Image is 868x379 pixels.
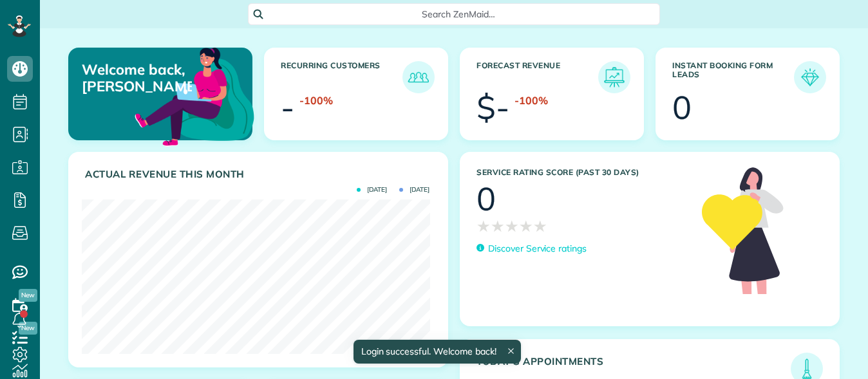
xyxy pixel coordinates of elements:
[476,183,496,215] div: 0
[476,61,598,93] h3: Forecast Revenue
[797,64,823,90] img: icon_form_leads-04211a6a04a5b2264e4ee56bc0799ec3eb69b7e499cbb523a139df1d13a81ae0.png
[82,61,192,95] p: Welcome back, [PERSON_NAME]!
[491,215,505,237] span: ★
[281,91,294,124] div: -
[514,93,548,108] div: -100%
[476,215,491,237] span: ★
[281,61,402,93] h3: Recurring Customers
[353,340,520,364] div: Login successful. Welcome back!
[505,215,519,237] span: ★
[357,187,387,193] span: [DATE]
[488,242,587,255] p: Discover Service ratings
[19,289,37,302] span: New
[132,33,257,158] img: dashboard_welcome-42a62b7d889689a78055ac9021e634bf52bae3f8056760290aed330b23ab8690.png
[85,169,435,180] h3: Actual Revenue this month
[399,187,429,193] span: [DATE]
[476,91,509,124] div: $-
[672,91,692,124] div: 0
[476,168,689,177] h3: Service Rating score (past 30 days)
[519,215,533,237] span: ★
[601,64,627,90] img: icon_forecast_revenue-8c13a41c7ed35a8dcfafea3cbb826a0462acb37728057bba2d056411b612bbbe.png
[672,61,794,93] h3: Instant Booking Form Leads
[406,64,431,90] img: icon_recurring_customers-cf858462ba22bcd05b5a5880d41d6543d210077de5bb9ebc9590e49fd87d84ed.png
[299,93,333,108] div: -100%
[476,242,587,255] a: Discover Service ratings
[533,215,547,237] span: ★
